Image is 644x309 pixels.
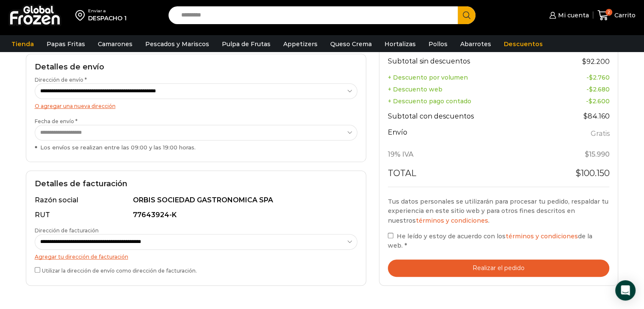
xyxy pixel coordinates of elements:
[35,179,357,189] h2: Detalles de facturación
[279,36,322,52] a: Appetizers
[133,196,352,205] div: ORBIS SOCIEDAD GASTRONOMICA SPA
[35,210,132,220] div: RUT
[575,168,609,178] bdi: 100.150
[388,107,549,127] th: Subtotal con descuentos
[388,72,549,83] th: + Descuento por volumen
[218,36,275,52] a: Pulpa de Frutas
[584,150,589,158] span: $
[458,6,475,24] button: Search button
[506,232,578,240] a: términos y condiciones
[388,95,549,107] th: + Descuento pago contado
[583,112,587,120] span: $
[590,128,609,140] label: Gratis
[456,36,495,52] a: Abarrotes
[583,112,609,120] bdi: 84.160
[388,232,592,249] span: He leído y estoy de acuerdo con los de la web.
[589,74,592,81] span: $
[388,145,549,165] th: 19% IVA
[615,280,636,301] div: Open Intercom Messenger
[35,267,40,273] input: Utilizar la dirección de envío como dirección de facturación.
[582,58,586,66] span: $
[388,126,549,145] th: Envío
[549,95,610,107] td: -
[605,9,612,16] span: 2
[326,36,376,52] a: Queso Crema
[7,36,38,52] a: Tienda
[588,97,609,105] bdi: 2.600
[380,36,420,52] a: Hortalizas
[388,233,393,238] input: He leído y estoy de acuerdo con lostérminos y condicionesde la web. *
[35,254,128,260] a: Agregar tu dirección de facturación
[388,83,549,95] th: + Descuento web
[35,83,358,99] select: Dirección de envío *
[500,36,547,52] a: Descuentos
[94,36,137,52] a: Camarones
[75,8,88,22] img: address-field-icon.svg
[35,196,132,205] div: Razón social
[404,242,407,249] abbr: requerido
[388,165,549,187] th: Total
[416,217,488,224] a: términos y condiciones
[35,118,357,152] label: Fecha de envío *
[388,51,549,72] th: Subtotal sin descuentos
[575,168,580,178] span: $
[612,11,636,19] span: Carrito
[35,143,357,152] div: Los envíos se realizan entre las 09:00 y las 19:00 horas.
[88,14,127,22] div: DESPACHO 1
[556,11,589,19] span: Mi cuenta
[582,58,609,66] bdi: 92.200
[388,197,610,225] p: Tus datos personales se utilizarán para procesar tu pedido, respaldar tu experiencia en este siti...
[42,36,89,52] a: Papas Fritas
[588,97,592,105] span: $
[35,63,357,72] h2: Detalles de envío
[133,210,352,220] div: 77643924-K
[35,103,116,109] a: O agregar una nueva dirección
[35,265,357,274] label: Utilizar la dirección de envío como dirección de facturación.
[547,7,589,24] a: Mi cuenta
[35,227,357,250] label: Dirección de facturación
[88,8,127,14] div: Enviar a
[424,36,452,52] a: Pollos
[141,36,213,52] a: Pescados y Mariscos
[549,83,610,95] td: -
[584,150,609,158] span: 15.990
[589,74,609,81] bdi: 2.760
[35,125,358,141] select: Fecha de envío * Los envíos se realizan entre las 09:00 y las 19:00 horas.
[35,76,357,99] label: Dirección de envío *
[589,86,592,93] span: $
[549,72,610,83] td: -
[597,6,636,25] a: 2 Carrito
[388,259,610,277] button: Realizar el pedido
[35,234,358,250] select: Dirección de facturación
[589,86,609,93] bdi: 2.680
